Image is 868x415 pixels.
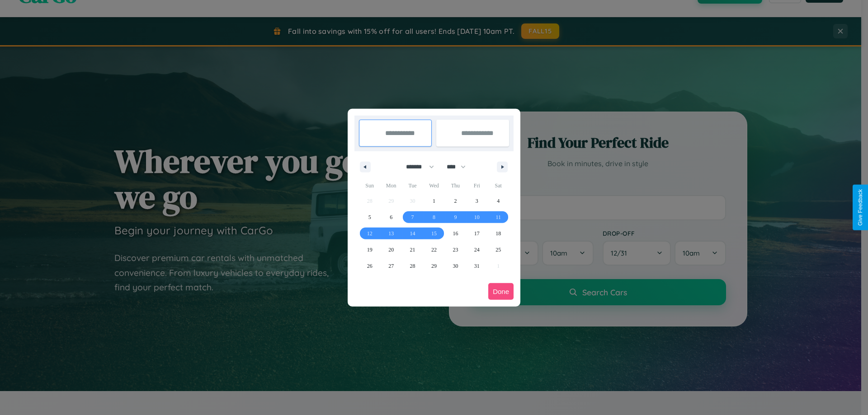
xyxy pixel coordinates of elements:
[423,209,444,225] button: 8
[453,242,458,258] span: 23
[466,258,487,274] button: 31
[474,225,480,242] span: 17
[423,193,444,209] button: 1
[466,242,487,258] button: 24
[410,225,415,242] span: 14
[476,193,478,209] span: 3
[488,242,509,258] button: 25
[367,258,373,274] span: 26
[445,178,466,193] span: Thu
[402,242,423,258] button: 21
[495,242,501,258] span: 25
[488,178,509,193] span: Sat
[380,242,401,258] button: 20
[454,209,457,225] span: 9
[402,225,423,242] button: 14
[445,242,466,258] button: 23
[359,242,380,258] button: 19
[453,258,458,274] span: 30
[359,178,380,193] span: Sun
[431,225,437,242] span: 15
[423,225,444,242] button: 15
[466,209,487,225] button: 10
[445,225,466,242] button: 16
[433,209,435,225] span: 8
[445,193,466,209] button: 2
[474,242,480,258] span: 24
[488,225,509,242] button: 18
[466,193,487,209] button: 3
[474,209,480,225] span: 10
[368,209,371,225] span: 5
[423,258,444,274] button: 29
[497,193,500,209] span: 4
[388,225,394,242] span: 13
[445,258,466,274] button: 30
[454,193,457,209] span: 2
[488,193,509,209] button: 4
[466,178,487,193] span: Fri
[359,258,380,274] button: 26
[380,225,401,242] button: 13
[423,242,444,258] button: 22
[445,209,466,225] button: 9
[423,178,444,193] span: Wed
[380,209,401,225] button: 6
[495,209,501,225] span: 11
[359,209,380,225] button: 5
[410,242,415,258] span: 21
[474,258,480,274] span: 31
[367,225,373,242] span: 12
[431,258,437,274] span: 29
[453,225,458,242] span: 16
[380,258,401,274] button: 27
[402,258,423,274] button: 28
[359,225,380,242] button: 12
[388,242,394,258] span: 20
[388,258,394,274] span: 27
[367,242,373,258] span: 19
[390,209,392,225] span: 6
[433,193,435,209] span: 1
[431,242,437,258] span: 22
[402,209,423,225] button: 7
[466,225,487,242] button: 17
[488,283,514,300] button: Done
[488,209,509,225] button: 11
[402,178,423,193] span: Tue
[380,178,401,193] span: Mon
[495,225,501,242] span: 18
[857,189,863,226] div: Give Feedback
[410,258,415,274] span: 28
[411,209,414,225] span: 7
